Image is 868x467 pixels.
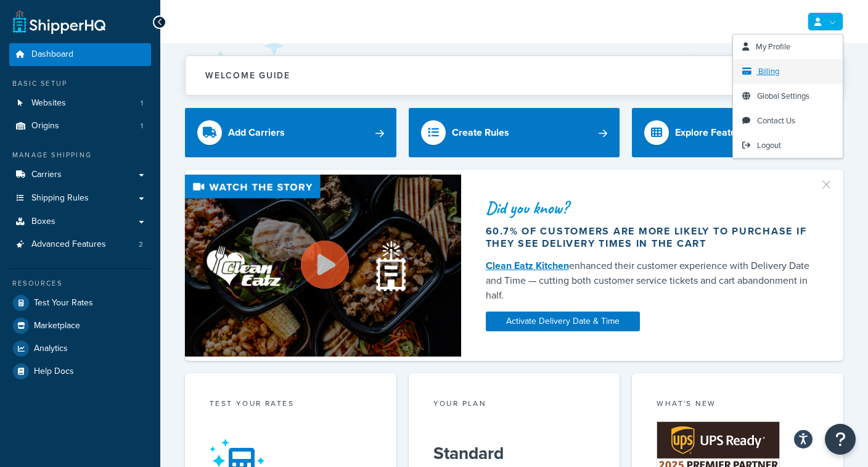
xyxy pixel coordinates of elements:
a: My Profile [733,35,843,59]
div: Manage Shipping [9,150,151,160]
span: Boxes [31,217,55,227]
span: My Profile [756,41,790,52]
a: Add Carriers [185,108,396,157]
a: Global Settings [733,84,843,109]
a: Carriers [9,163,151,186]
a: Marketplace [9,315,151,337]
a: Contact Us [733,109,843,133]
span: Websites [31,98,66,109]
li: Advanced Features [9,233,151,256]
div: Resources [9,278,151,289]
button: Open Resource Center [825,424,856,455]
a: Logout [733,133,843,158]
span: Marketplace [34,321,80,331]
li: Websites [9,92,151,115]
span: Logout [757,139,781,151]
a: Advanced Features2 [9,233,151,256]
a: Analytics [9,337,151,360]
div: Did you know? [486,199,814,217]
span: Analytics [34,344,68,354]
div: Basic Setup [9,78,151,89]
span: Global Settings [757,90,809,102]
a: Billing [733,59,843,84]
div: Create Rules [452,124,509,141]
a: Dashboard [9,43,151,66]
h5: Standard [433,444,596,463]
img: Video thumbnail [185,175,461,357]
a: Boxes [9,210,151,233]
div: Test your rates [210,398,372,412]
button: Welcome Guide [186,56,843,95]
div: Explore Features [675,124,750,141]
a: Shipping Rules [9,187,151,210]
a: Websites1 [9,92,151,115]
span: Help Docs [34,366,74,377]
li: Origins [9,115,151,138]
a: Origins1 [9,115,151,138]
span: Shipping Rules [31,193,89,204]
span: Test Your Rates [34,298,93,308]
a: Explore Features [632,108,843,157]
span: Advanced Features [31,239,106,250]
span: Origins [31,121,59,131]
h2: Welcome Guide [205,71,290,80]
a: Test Your Rates [9,292,151,314]
div: Your Plan [433,398,596,412]
a: Clean Eatz Kitchen [486,258,569,273]
span: Dashboard [31,49,73,60]
span: Contact Us [757,115,795,126]
span: Carriers [31,170,62,180]
a: Activate Delivery Date & Time [486,312,640,331]
div: What's New [657,398,819,412]
div: enhanced their customer experience with Delivery Date and Time — cutting both customer service ti... [486,258,814,303]
span: 2 [139,239,143,250]
span: 1 [141,121,143,131]
span: Billing [758,65,779,77]
a: Help Docs [9,360,151,382]
div: Add Carriers [228,124,285,141]
div: 60.7% of customers are more likely to purchase if they see delivery times in the cart [486,225,814,250]
span: 1 [141,98,143,109]
a: Create Rules [409,108,620,157]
